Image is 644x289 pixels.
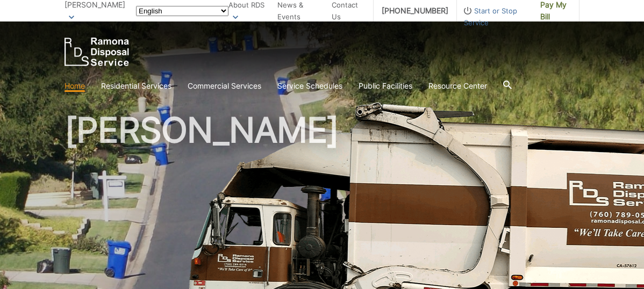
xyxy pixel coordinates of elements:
[188,80,261,92] a: Commercial Services
[101,80,171,92] a: Residential Services
[65,38,129,66] a: EDCD logo. Return to the homepage.
[428,80,487,92] a: Resource Center
[359,80,412,92] a: Public Facilities
[136,6,228,16] select: Select a language
[277,80,342,92] a: Service Schedules
[65,80,85,92] a: Home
